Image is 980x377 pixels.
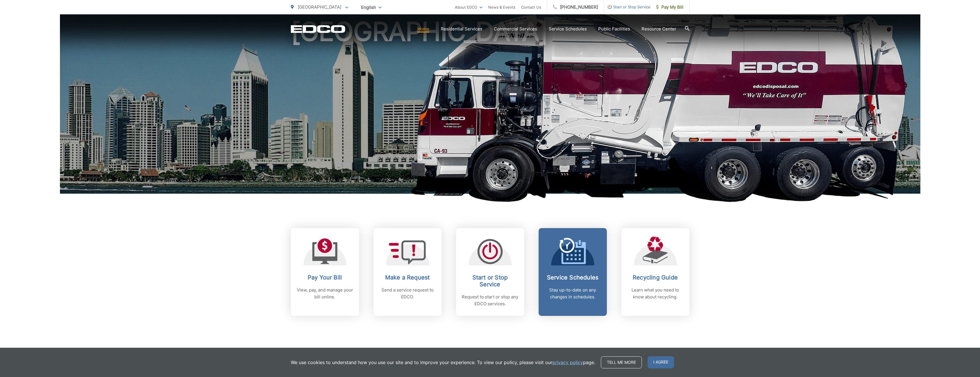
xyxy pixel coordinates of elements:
a: Service Schedules Stay up-to-date on any changes in schedules. [539,228,607,316]
a: Tell me more [601,356,642,368]
p: Learn what you need to know about recycling. [627,287,684,300]
h2: Service Schedules [544,274,601,281]
a: Recycling Guide Learn what you need to know about recycling. [621,228,689,316]
h2: Recycling Guide [627,274,684,281]
a: Home [417,26,429,32]
a: About EDCO [455,4,482,11]
h2: Pay Your Bill [297,274,353,281]
a: Resource Center [642,26,676,32]
a: News & Events [488,4,515,11]
a: Service Schedules [549,26,587,32]
span: Pay My Bill [656,4,683,11]
h2: Make a Request [379,274,436,281]
p: View, pay, and manage your bill online. [297,287,353,300]
p: Stay up-to-date on any changes in schedules. [544,287,601,300]
a: EDCD logo. Return to the homepage. [291,25,345,33]
a: Public Facilities [598,26,630,32]
p: Send a service request to EDCO. [379,287,436,300]
a: Commercial Services [494,26,537,32]
a: privacy policy [552,359,583,366]
h2: Start or Stop Service [462,274,519,288]
a: Pay Your Bill View, pay, and manage your bill online. [291,228,359,316]
span: I agree [648,356,674,368]
a: Contact Us [521,4,541,11]
h1: [GEOGRAPHIC_DATA] [291,17,689,199]
span: [GEOGRAPHIC_DATA] [298,4,341,10]
p: We use cookies to understand how you use our site and to improve your experience. To view our pol... [291,359,595,366]
a: Make a Request Send a service request to EDCO. [373,228,442,316]
a: Residential Services [441,26,482,32]
span: English [357,2,386,12]
p: Request to start or stop any EDCO services. [462,294,519,307]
